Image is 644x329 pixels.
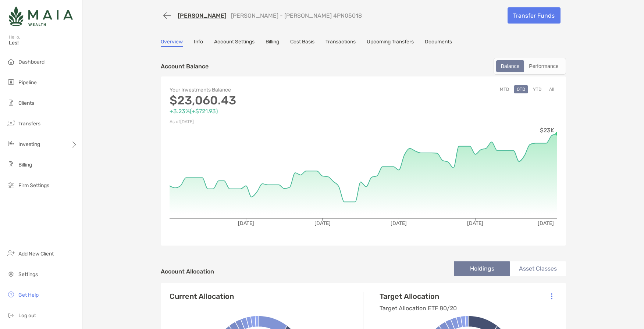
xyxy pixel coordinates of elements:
button: YTD [530,85,544,93]
img: add_new_client icon [7,249,15,258]
tspan: [DATE] [238,220,254,226]
a: Transactions [325,39,356,47]
img: Icon List Menu [551,293,552,300]
p: Target Allocation ETF 80/20 [380,304,457,313]
a: [PERSON_NAME] [178,12,227,19]
div: Performance [525,61,562,71]
img: get-help icon [7,290,15,299]
img: clients icon [7,98,15,107]
img: settings icon [7,269,15,278]
p: Account Balance [161,62,209,71]
a: Cost Basis [290,39,314,47]
img: billing icon [7,160,15,169]
p: Your Investments Balance [170,85,363,94]
a: Transfer Funds [508,7,561,24]
a: Overview [161,39,183,47]
h4: Account Allocation [161,268,214,275]
img: Zoe Logo [9,3,73,29]
img: dashboard icon [7,57,15,66]
span: Les! [9,40,78,46]
div: segmented control [494,58,566,75]
button: MTD [497,85,512,93]
li: Holdings [454,261,510,276]
a: Billing [266,39,279,47]
a: Account Settings [214,39,255,47]
button: All [546,85,557,93]
p: As of [DATE] [170,117,363,126]
span: Clients [18,100,34,106]
tspan: [DATE] [537,220,554,226]
tspan: [DATE] [314,220,330,226]
span: Investing [18,141,40,147]
img: firm-settings icon [7,180,15,189]
p: $23,060.43 [170,96,363,105]
span: Get Help [18,292,39,298]
span: Settings [18,271,38,278]
span: Transfers [18,121,40,127]
p: +3.23% ( +$721.93 ) [170,107,363,116]
a: Documents [425,39,452,47]
tspan: $23K [540,127,554,134]
button: QTD [514,85,528,93]
h4: Target Allocation [380,292,457,301]
div: Balance [497,61,524,71]
p: [PERSON_NAME] - [PERSON_NAME] 4PN05018 [231,12,362,19]
img: logout icon [7,311,15,319]
h4: Current Allocation [170,292,234,301]
tspan: [DATE] [467,220,483,226]
tspan: [DATE] [391,220,407,226]
span: Firm Settings [18,182,49,189]
span: Pipeline [18,79,37,86]
span: Dashboard [18,59,45,65]
span: Log out [18,312,36,319]
a: Upcoming Transfers [367,39,414,47]
li: Asset Classes [510,261,566,276]
img: pipeline icon [7,78,15,86]
img: investing icon [7,139,15,148]
span: Add New Client [18,251,54,257]
span: Billing [18,162,32,168]
a: Info [194,39,203,47]
img: transfers icon [7,119,15,128]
